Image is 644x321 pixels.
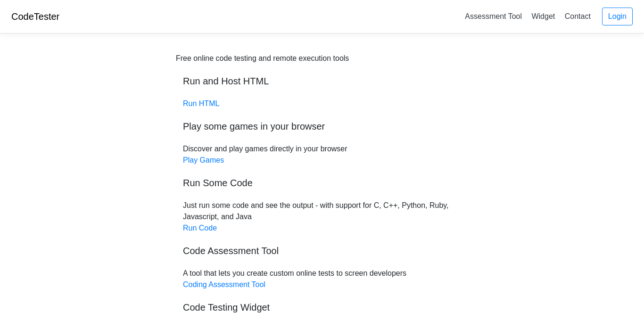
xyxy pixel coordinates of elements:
a: Coding Assessment Tool [183,280,265,288]
a: CodeTester [11,11,59,22]
a: Assessment Tool [461,8,526,24]
a: Run HTML [183,99,219,107]
h5: Run Some Code [183,177,461,189]
h5: Code Testing Widget [183,302,461,313]
a: Login [602,8,633,25]
h5: Run and Host HTML [183,75,461,87]
a: Run Code [183,224,217,232]
div: Free online code testing and remote execution tools [176,53,349,64]
a: Widget [528,8,559,24]
h5: Play some games in your browser [183,121,461,132]
a: Contact [561,8,594,24]
a: Play Games [183,156,224,164]
h5: Code Assessment Tool [183,245,461,256]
